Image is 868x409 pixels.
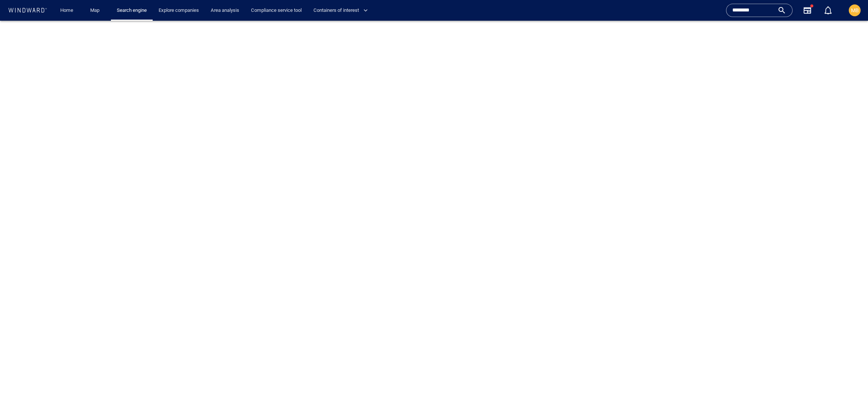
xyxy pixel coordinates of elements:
[824,6,833,15] div: Notification center
[311,4,374,17] button: Containers of interest
[156,4,202,17] a: Explore companies
[248,4,305,17] a: Compliance service tool
[847,3,862,18] button: MB
[313,6,368,15] span: Containers of interest
[84,4,108,17] button: Map
[55,4,78,17] button: Home
[114,4,150,17] a: Search engine
[57,4,76,17] a: Home
[208,4,242,17] a: Area analysis
[851,7,859,13] span: MB
[87,4,105,17] a: Map
[837,376,862,403] iframe: Chat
